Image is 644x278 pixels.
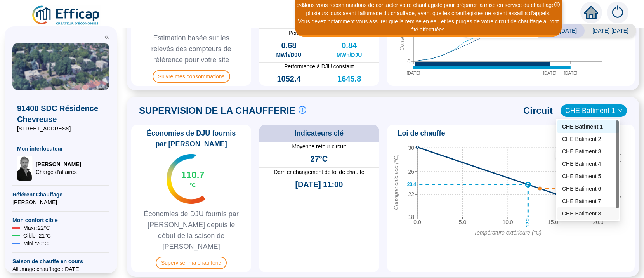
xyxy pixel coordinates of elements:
span: Allumage chauffage : [DATE] [12,265,109,273]
text: 23.4 [407,182,416,188]
tspan: [DATE] [543,71,556,75]
img: indicateur températures [167,154,206,204]
span: Économies de DJU fournis par [PERSON_NAME] depuis le début de la saison de [PERSON_NAME] [134,208,248,252]
tspan: 18 [408,214,414,220]
div: CHE Batiment 5 [557,170,619,182]
span: CHE Batiment 1 [565,105,622,116]
span: Indicateurs clé [295,128,344,139]
span: close-circle [554,2,560,7]
span: Superviser ma chaufferie [156,257,227,269]
tspan: 26 [408,169,414,175]
span: 0.68 [281,40,297,51]
div: Nous vous recommandons de contacter votre chauffagiste pour préparer la mise en service du chauff... [296,1,561,17]
span: double-left [104,34,109,40]
span: [STREET_ADDRESS] [17,125,105,132]
span: Maxi : 22 °C [23,224,50,232]
i: 2 / 3 [297,3,304,9]
div: CHE Batiment 4 [557,158,619,170]
div: CHE Batiment 3 [562,148,614,156]
div: CHE Batiment 3 [557,145,619,158]
span: [PERSON_NAME] [12,198,109,206]
tspan: 15.0 [547,219,558,225]
span: MWh [282,84,295,92]
div: Vous devez notamment vous assurer que la remise en eau et les purges de votre circuit de chauffag... [296,17,561,34]
span: 1052.4 [277,73,300,84]
span: home [584,5,598,19]
div: CHE Batiment 7 [557,195,619,207]
span: Cible : 21 °C [23,232,51,240]
tspan: 0 [407,58,410,64]
img: Chargé d'affaires [17,156,33,181]
span: [PERSON_NAME] [36,160,81,168]
tspan: 5.0 [458,219,466,225]
span: °C [190,181,196,189]
span: MWh [343,84,356,92]
span: 110.7 [181,169,205,181]
div: CHE Batiment 1 [557,120,619,133]
tspan: [DATE] [406,71,420,75]
tspan: Consigne appliquée (°C) [614,153,620,212]
img: efficap energie logo [31,5,101,26]
text: 12.2 [525,218,531,228]
span: 27°C [311,153,328,164]
tspan: Température extérieure (°C) [474,229,542,236]
tspan: 20.0 [593,219,603,225]
div: CHE Batiment 2 [562,135,614,143]
span: MWh/DJU [337,51,362,59]
span: Circuit [523,104,553,117]
span: 91400 SDC Résidence Chevreuse [17,103,105,125]
span: 0.84 [342,40,357,51]
tspan: [DATE] [564,71,577,75]
span: Loi de chauffe [398,128,445,139]
span: Dernier changement de loi de chauffe [259,168,379,176]
span: Saison de chauffe en cours [12,257,109,265]
div: CHE Batiment 6 [562,185,614,193]
tspan: 0.0 [413,219,421,225]
tspan: 10.0 [502,219,513,225]
span: MWh/DJU [276,51,301,59]
span: Performance du batiment [259,29,379,37]
img: alerts [607,2,628,23]
div: CHE Batiment 8 [562,210,614,218]
span: Mon confort cible [12,216,109,224]
span: Moyenne retour circuit [259,142,379,150]
div: CHE Batiment 5 [562,172,614,181]
span: [DATE]-[DATE] [585,24,636,38]
tspan: 22 [408,191,414,198]
span: SUPERVISION DE LA CHAUFFERIE [139,104,295,117]
span: Mini : 20 °C [23,240,49,247]
span: Suivre mes consommations [153,70,230,83]
span: [DATE] 11:00 [295,179,343,190]
span: Mon interlocuteur [17,145,105,153]
span: Estimation basée sur les relevés des compteurs de référence pour votre site [134,33,248,65]
div: CHE Batiment 1 [562,123,614,131]
span: Chargé d'affaires [36,168,81,176]
div: CHE Batiment 4 [562,160,614,168]
div: CHE Batiment 7 [562,197,614,205]
span: Performance à DJU constant [259,63,379,70]
span: down [618,108,623,113]
div: CHE Batiment 6 [557,182,619,195]
span: Économies de DJU fournis par [PERSON_NAME] [134,128,248,149]
span: Référent Chauffage [12,191,109,198]
div: CHE Batiment 2 [557,133,619,145]
span: info-circle [299,106,306,114]
span: 1645.8 [337,73,361,84]
tspan: Consigne calculée (°C) [392,155,399,210]
div: CHE Batiment 8 [557,207,619,220]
